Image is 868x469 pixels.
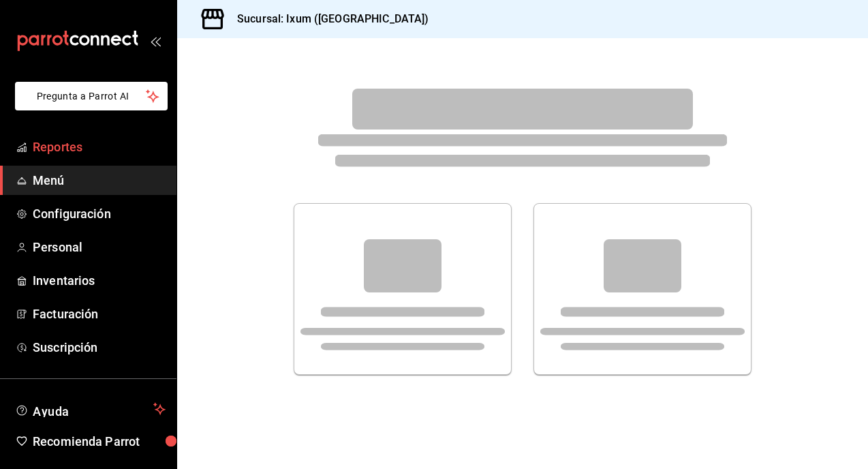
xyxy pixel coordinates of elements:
span: Inventarios [33,271,166,290]
button: open_drawer_menu [150,35,161,46]
span: Facturación [33,305,166,323]
span: Suscripción [33,338,166,357]
span: Reportes [33,138,166,156]
a: Pregunta a Parrot AI [10,99,168,113]
h3: Sucursal: Ixum ([GEOGRAPHIC_DATA]) [226,11,429,27]
span: Recomienda Parrot [33,432,166,451]
span: Pregunta a Parrot AI [37,89,146,104]
span: Menú [33,171,166,190]
span: Configuración [33,205,166,223]
span: Ayuda [33,401,148,417]
button: Pregunta a Parrot AI [15,82,168,110]
span: Personal [33,238,166,256]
